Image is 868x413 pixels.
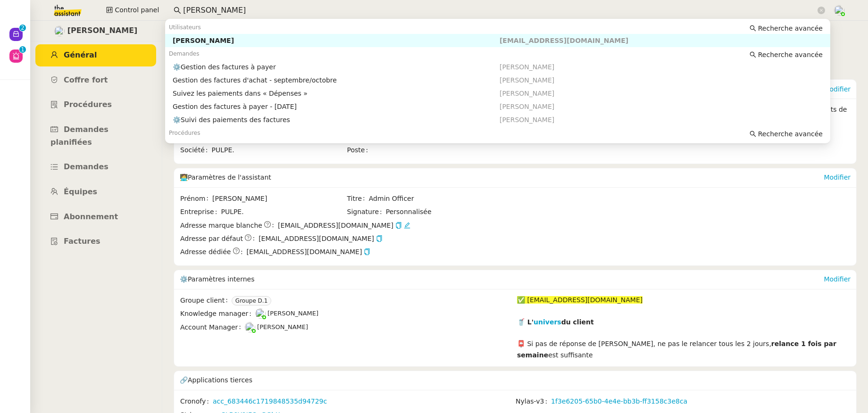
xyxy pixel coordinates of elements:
button: Control panel [100,4,165,17]
span: Personnalisée [386,206,432,217]
span: Demandes [169,50,200,57]
p: 1 [21,46,25,55]
span: [PERSON_NAME] [500,63,554,71]
span: Paramètres internes [188,275,254,283]
span: ✅ [EMAIL_ADDRESS][DOMAIN_NAME] [517,296,643,304]
span: Adresse marque blanche [180,220,262,231]
div: [PERSON_NAME] [173,36,500,45]
span: [PERSON_NAME] [67,25,138,37]
span: PULPE. [211,145,346,156]
span: Recherche avancée [758,129,823,139]
span: Général [64,50,97,59]
span: Knowledge manager [180,308,255,319]
strong: relance 1 fois par semaine [517,340,836,358]
div: ⚙️Gestion des factures à payer [173,63,500,71]
a: Demandes [35,156,156,178]
span: Société [180,145,211,156]
img: users%2FNTfmycKsCFdqp6LX6USf2FmuPJo2%2Favatar%2F16D86256-2126-4AE5-895D-3A0011377F92_1_102_o-remo... [834,5,844,16]
div: 📮 Si pas de réponse de [PERSON_NAME], ne pas le relancer tous les 2 jours, est suffisante [517,339,851,361]
img: users%2FoFdbodQ3TgNoWt9kP3GXAs5oaCq1%2Favatar%2Fprofile-pic.png [255,308,266,319]
a: Équipes [35,181,156,203]
span: Control panel [115,5,159,16]
p: 2 [21,25,25,33]
strong: du client [561,318,594,326]
span: Poste [347,145,372,156]
span: [PERSON_NAME] [257,323,308,330]
span: Demandes planifiées [50,125,108,147]
span: [EMAIL_ADDRESS][DOMAIN_NAME] [247,247,371,257]
span: [PERSON_NAME] [212,193,346,204]
a: Général [35,44,156,66]
div: Gestion des factures à payer - [DATE] [173,102,500,111]
span: Procédures [64,100,112,109]
span: Titre [347,193,369,204]
a: Demandes planifiées [35,119,156,153]
span: Adresse dédiée [180,247,231,257]
a: Procédures [35,94,156,116]
span: Nylas-v3 [516,396,551,407]
span: [EMAIL_ADDRESS][DOMAIN_NAME] [259,233,383,244]
span: [PERSON_NAME] [267,310,318,317]
strong: 🥤 L' [517,318,534,326]
a: Coffre fort [35,69,156,91]
img: users%2FRqsVXU4fpmdzH7OZdqyP8LuLV9O2%2Favatar%2F0d6ec0de-1f9c-4f7b-9412-5ce95fe5afa7 [54,26,65,36]
nz-tag: Groupe D.1 [232,296,271,306]
span: Signature [347,206,386,217]
span: Recherche avancée [758,24,823,33]
div: 🧑‍💻 [180,168,824,187]
a: acc_683446c1719848535d94729c [213,396,327,407]
span: Applications tierces [188,376,252,384]
span: Entreprise [180,206,221,217]
img: users%2FNTfmycKsCFdqp6LX6USf2FmuPJo2%2Favatar%2F16D86256-2126-4AE5-895D-3A0011377F92_1_102_o-remo... [245,322,255,332]
div: Suivez les paiements dans « Dépenses » [173,89,500,98]
span: Factures [64,237,100,246]
span: Équipes [64,187,97,196]
span: [PERSON_NAME] [500,103,554,110]
span: Paramètres de l'assistant [188,173,271,181]
span: Demandes [64,162,108,171]
span: Groupe client [180,295,232,306]
div: Gestion des factures d'achat - septembre/octobre [173,76,500,84]
input: Rechercher [183,4,816,17]
span: Utilisateurs [169,24,201,31]
div: 🔗 [180,371,851,390]
span: [PERSON_NAME] [500,76,554,84]
a: Abonnement [35,206,156,228]
span: [PERSON_NAME] [500,116,554,124]
span: Account Manager [180,322,245,333]
div: ⚙️ [180,270,824,289]
span: Admin Officer [369,193,513,204]
a: Modifier [824,85,851,93]
span: [PERSON_NAME] [500,90,554,97]
nz-badge-sup: 2 [19,25,26,31]
a: Modifier [824,173,851,181]
span: PULPE. [221,206,346,217]
a: univers [534,318,561,326]
a: Modifier [824,275,851,283]
span: Prénom [180,193,212,204]
span: Coffre fort [64,75,108,84]
span: Adresse par défaut [180,233,243,244]
span: Recherche avancée [758,50,823,59]
span: [EMAIL_ADDRESS][DOMAIN_NAME] [500,37,628,44]
span: Abonnement [64,212,118,221]
div: ⚙️Suivi des paiements des factures [173,116,500,124]
span: Procédures [169,130,200,136]
nz-badge-sup: 1 [19,46,26,53]
span: Cronofy [180,396,213,407]
span: [EMAIL_ADDRESS][DOMAIN_NAME] [278,220,393,231]
a: 1f3e6205-65b0-4e4e-bb3b-ff3158c3e8ca [551,396,687,407]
